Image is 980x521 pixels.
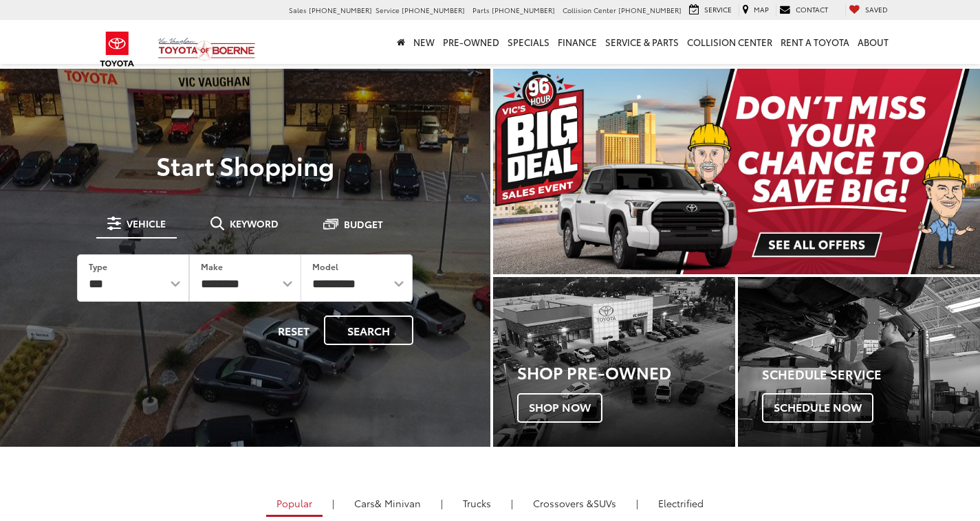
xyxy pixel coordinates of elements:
[127,219,166,228] span: Vehicle
[89,260,107,272] label: Type
[738,277,980,447] a: Schedule Service Schedule Now
[508,496,516,510] li: |
[493,277,735,447] a: Shop Pre-Owned Shop Now
[402,5,465,15] span: [PHONE_NUMBER]
[266,491,323,517] a: Popular
[796,4,828,14] span: Contact
[865,4,888,14] span: Saved
[738,277,980,447] div: Toyota
[776,4,831,16] a: Contact
[344,491,431,515] a: Cars
[686,4,735,16] a: Service
[329,496,338,510] li: |
[523,491,627,515] a: SUVs
[633,496,642,510] li: |
[201,260,223,272] label: Make
[704,4,732,14] span: Service
[554,20,601,64] a: Finance
[289,5,307,15] span: Sales
[453,491,501,515] a: Trucks
[533,496,594,510] span: Crossovers &
[312,260,338,272] label: Model
[472,5,490,15] span: Parts
[375,496,421,510] span: & Minivan
[601,20,683,64] a: Service & Parts: Opens in a new tab
[393,20,409,64] a: Home
[517,363,735,381] h3: Shop Pre-Owned
[437,496,446,510] li: |
[517,393,602,422] span: Shop Now
[157,37,256,61] img: Vic Vaughan Toyota of Boerne
[439,20,503,64] a: Pre-Owned
[91,27,143,71] img: Toyota
[409,20,439,64] a: New
[845,4,891,16] a: My Saved Vehicles
[324,315,413,345] button: Search
[683,20,776,64] a: Collision Center
[344,219,383,229] span: Budget
[230,219,279,228] span: Keyword
[776,20,853,64] a: Rent a Toyota
[58,151,433,179] p: Start Shopping
[762,393,873,422] span: Schedule Now
[762,368,980,381] h4: Schedule Service
[266,315,321,345] button: Reset
[739,4,772,16] a: Map
[618,5,682,15] span: [PHONE_NUMBER]
[754,4,769,14] span: Map
[492,5,555,15] span: [PHONE_NUMBER]
[493,277,735,447] div: Toyota
[503,20,554,64] a: Specials
[648,491,714,515] a: Electrified
[563,5,616,15] span: Collision Center
[375,5,400,15] span: Service
[853,20,893,64] a: About
[309,5,372,15] span: [PHONE_NUMBER]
